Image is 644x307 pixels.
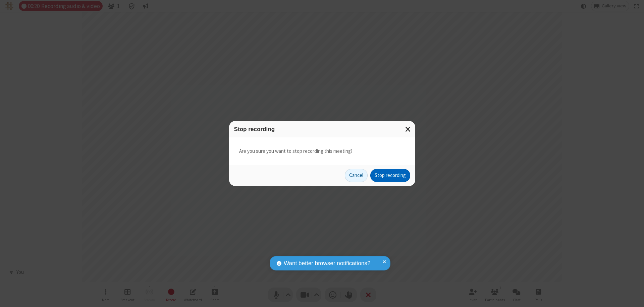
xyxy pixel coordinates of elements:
div: Are you sure you want to stop recording this meeting? [229,137,415,165]
button: Cancel [345,169,368,182]
button: Close modal [401,121,415,137]
button: Stop recording [370,169,410,182]
span: Want better browser notifications? [284,259,370,268]
h3: Stop recording [234,126,410,132]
